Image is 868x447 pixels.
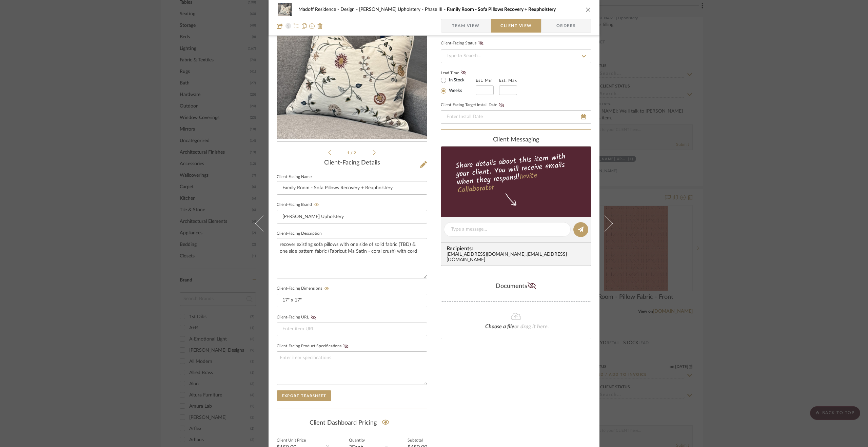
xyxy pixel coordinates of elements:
[277,3,293,16] img: 93650382-69b2-4904-a60c-1b20ce914f40_48x40.jpg
[277,159,427,167] div: Client-Facing Details
[441,281,591,292] div: Documents
[277,181,427,195] input: Enter Client-Facing Item Name
[277,210,427,223] input: Enter Client-Facing Brand
[277,439,306,442] label: Client Unit Price
[441,50,591,63] input: Type to Search…
[277,415,427,431] div: Client Dashboard Pricing
[585,6,591,13] button: close
[309,315,318,320] button: Client-Facing URL
[441,136,591,144] div: client Messaging
[277,294,427,307] input: Enter item dimensions
[441,103,506,108] label: Client-Facing Target Install Date
[277,344,351,349] label: Client-Facing Product Specifications
[447,246,588,252] span: Recipients:
[341,344,351,349] button: Client-Facing Product Specifications
[322,286,331,291] button: Client-Facing Dimensions
[476,78,493,83] label: Est. Min
[448,77,465,83] label: In Stock
[497,103,506,108] button: Client-Facing Target Install Date
[277,232,322,235] label: Client-Facing Description
[485,324,514,329] span: Choose a file
[351,151,354,155] span: /
[354,151,357,155] span: 2
[441,70,476,76] label: Lead Time
[441,110,591,124] input: Enter Install Date
[514,324,549,329] span: or drag it here.
[277,202,321,207] label: Client-Facing Brand
[448,88,462,94] label: Weeks
[452,19,480,33] span: Team View
[277,390,331,401] button: Export Tearsheet
[447,252,588,263] div: [EMAIL_ADDRESS][DOMAIN_NAME] , [EMAIL_ADDRESS][DOMAIN_NAME]
[459,70,468,76] button: Lead Time
[549,19,584,33] span: Orders
[277,175,312,179] label: Client-Facing Name
[298,7,359,12] span: Madoff Residence - Design
[499,78,517,83] label: Est. Max
[500,19,532,33] span: Client View
[408,439,427,442] label: Subtotal
[277,323,427,336] input: Enter item URL
[349,439,365,442] label: Quantity
[312,202,321,207] button: Client-Facing Brand
[317,23,323,29] img: Remove from project
[441,40,486,47] div: Client-Facing Status
[277,286,331,291] label: Client-Facing Dimensions
[347,151,351,155] span: 1
[441,76,476,95] mat-radio-group: Select item type
[277,315,318,320] label: Client-Facing URL
[440,151,592,196] div: Share details about this item with your client. You will receive emails when they respond!
[447,7,556,12] span: Family Room - Sofa Pillows Recovery + Reupholstery
[359,7,447,12] span: [PERSON_NAME] Upholstery - Phase III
